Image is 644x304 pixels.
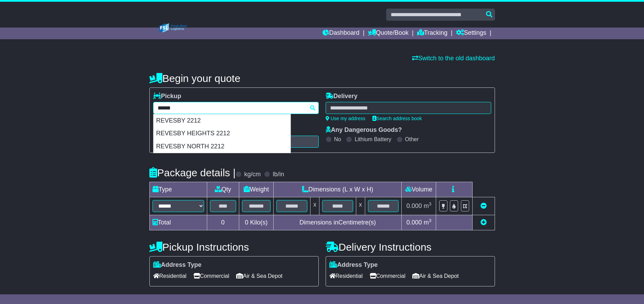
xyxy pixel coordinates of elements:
[154,140,291,153] div: REVESBY NORTH 2212
[429,201,432,207] sup: 3
[149,182,207,197] td: Type
[149,73,495,84] h4: Begin your quote
[149,215,207,230] td: Total
[193,271,229,281] span: Commercial
[153,261,202,269] label: Address Type
[481,219,487,226] a: Add new item
[417,28,447,39] a: Tracking
[239,182,274,197] td: Weight
[412,271,459,281] span: Air & Sea Depot
[326,241,495,253] h4: Delivery Instructions
[323,28,359,39] a: Dashboard
[236,271,283,281] span: Air & Sea Depot
[326,126,402,134] label: Any Dangerous Goods?
[154,114,291,127] div: REVESBY 2212
[329,261,378,269] label: Address Type
[456,28,486,39] a: Settings
[372,116,422,121] a: Search address book
[355,136,391,143] label: Lithium Battery
[273,171,284,178] label: lb/in
[356,197,365,215] td: x
[481,202,487,209] a: Remove this item
[368,28,409,39] a: Quote/Book
[245,219,248,226] span: 0
[149,167,236,178] h4: Package details |
[310,197,319,215] td: x
[412,55,495,62] a: Switch to the old dashboard
[153,93,181,100] label: Pickup
[424,202,432,209] span: m
[153,271,187,281] span: Residential
[334,136,341,143] label: No
[154,127,291,140] div: REVESBY HEIGHTS 2212
[153,102,319,114] typeahead: Please provide city
[207,215,239,230] td: 0
[274,182,402,197] td: Dimensions (L x W x H)
[405,136,419,143] label: Other
[407,202,422,209] span: 0.000
[407,219,422,226] span: 0.000
[274,215,402,230] td: Dimensions in Centimetre(s)
[370,271,405,281] span: Commercial
[429,218,432,223] sup: 3
[402,182,436,197] td: Volume
[329,271,363,281] span: Residential
[424,219,432,226] span: m
[239,215,274,230] td: Kilo(s)
[326,116,366,121] a: Use my address
[207,182,239,197] td: Qty
[149,241,319,253] h4: Pickup Instructions
[244,171,261,178] label: kg/cm
[326,93,358,100] label: Delivery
